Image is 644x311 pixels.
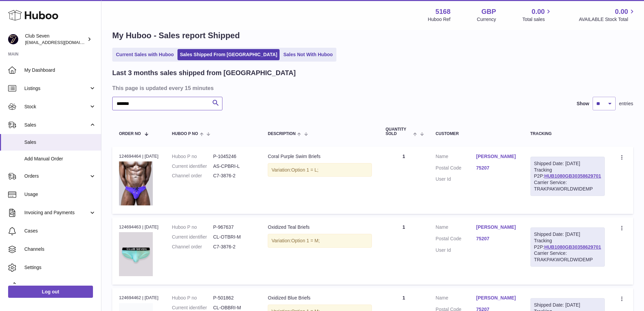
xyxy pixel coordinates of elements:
[24,191,96,198] span: Usage
[24,67,96,73] span: My Dashboard
[481,7,496,16] strong: GBP
[24,156,96,162] span: Add Manual Order
[8,34,18,44] img: info@wearclubseven.com
[544,244,601,250] a: HUB1080GB30358629701
[532,7,545,16] span: 0.00
[112,84,631,92] h3: This page is updated every 15 minutes
[268,234,372,248] div: Variation:
[436,132,517,136] div: Customer
[112,68,296,77] h2: Last 3 months sales shipped from [GEOGRAPHIC_DATA]
[119,161,153,205] img: Mens_Speedo_swim_briefs_with_drawstring_waist_22.webp
[436,165,476,173] dt: Postal Code
[436,176,476,182] dt: User Id
[544,173,601,179] a: HUB1080GB30358629701
[579,16,636,23] span: AVAILABLE Stock Total
[119,132,141,136] span: Order No
[281,49,335,60] a: Sales Not With Huboo
[436,224,476,232] dt: Name
[476,224,517,230] a: [PERSON_NAME]
[24,209,89,216] span: Invoicing and Payments
[379,147,429,214] td: 1
[114,49,176,60] a: Current Sales with Huboo
[24,283,96,289] span: Returns
[291,167,318,173] span: Option 1 = L;
[24,228,96,234] span: Cases
[172,224,213,230] dt: Huboo P no
[172,234,213,240] dt: Current identifier
[24,85,89,92] span: Listings
[476,165,517,171] a: 75207
[530,132,605,136] div: Tracking
[477,16,496,23] div: Currency
[25,33,86,46] div: Club Seven
[213,244,254,250] dd: C7-3876-2
[436,236,476,244] dt: Postal Code
[534,302,601,308] div: Shipped Date: [DATE]
[436,247,476,253] dt: User Id
[213,153,254,160] dd: P-1045246
[530,157,605,196] div: Tracking P2P:
[476,295,517,301] a: [PERSON_NAME]
[213,173,254,179] dd: C7-3876-2
[213,305,254,311] dd: CL-OBBRI-M
[177,49,280,60] a: Sales Shipped From [GEOGRAPHIC_DATA]
[119,232,153,276] img: OxidizedTealBriefs.jpg
[213,234,254,240] dd: CL-OTBRI-M
[24,246,96,252] span: Channels
[172,305,213,311] dt: Current identifier
[172,132,198,136] span: Huboo P no
[172,173,213,179] dt: Channel order
[436,295,476,303] dt: Name
[24,122,89,128] span: Sales
[476,153,517,160] a: [PERSON_NAME]
[435,7,451,16] strong: 5168
[522,7,552,23] a: 0.00 Total sales
[172,295,213,301] dt: Huboo P no
[428,16,451,23] div: Huboo Ref
[268,163,372,177] div: Variation:
[268,295,372,301] div: Oxidized Blue Briefs
[8,286,93,298] a: Log out
[25,40,99,45] span: [EMAIL_ADDRESS][DOMAIN_NAME]
[436,153,476,161] dt: Name
[213,295,254,301] dd: P-501862
[172,244,213,250] dt: Channel order
[213,163,254,170] dd: AS-CPBRI-L
[24,104,89,110] span: Stock
[268,224,372,230] div: Oxidized Teal Briefs
[24,264,96,271] span: Settings
[24,173,89,179] span: Orders
[534,179,601,192] div: Carrier Service: TRAKPAKWORLDWIDEMP
[577,101,589,107] label: Show
[172,163,213,170] dt: Current identifier
[379,217,429,285] td: 1
[213,224,254,230] dd: P-967637
[268,132,295,136] span: Description
[385,127,411,136] span: Quantity Sold
[615,7,628,16] span: 0.00
[172,153,213,160] dt: Huboo P no
[534,231,601,238] div: Shipped Date: [DATE]
[476,236,517,242] a: 75207
[24,139,96,146] span: Sales
[119,153,159,159] div: 124694464 | [DATE]
[268,153,372,160] div: Coral Purple Swim Briefs
[619,101,633,107] span: entries
[119,295,159,301] div: 124694462 | [DATE]
[534,160,601,167] div: Shipped Date: [DATE]
[530,227,605,267] div: Tracking P2P:
[112,30,633,41] h1: My Huboo - Sales report Shipped
[522,16,552,23] span: Total sales
[534,250,601,263] div: Carrier Service: TRAKPAKWORLDWIDEMP
[579,7,636,23] a: 0.00 AVAILABLE Stock Total
[119,224,159,230] div: 124694463 | [DATE]
[291,238,319,243] span: Option 1 = M;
